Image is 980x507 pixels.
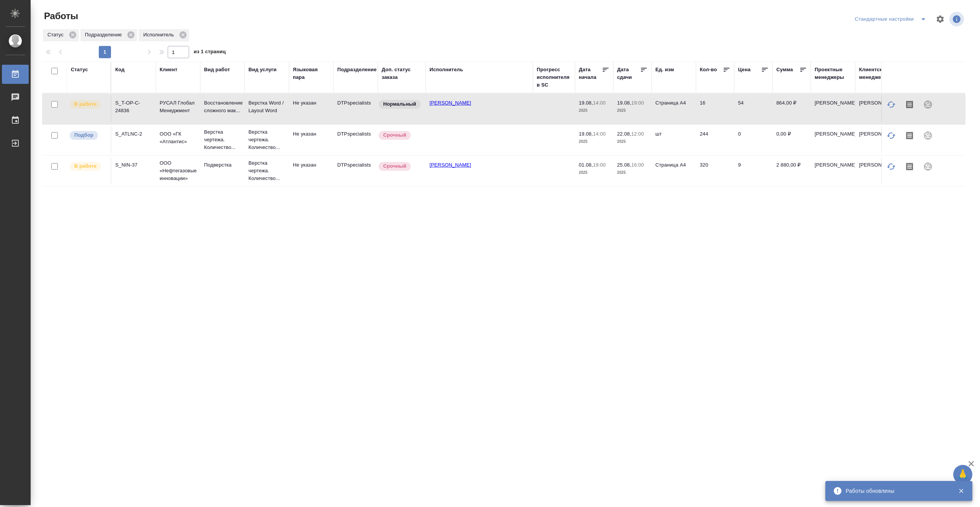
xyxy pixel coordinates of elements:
p: 2025 [617,169,648,177]
div: Кол-во [700,66,717,74]
td: 0,00 ₽ [773,126,811,153]
p: В работе [74,162,96,170]
div: Клиент [160,66,177,74]
p: 19:00 [593,162,606,168]
p: В работе [74,100,96,108]
p: Верстка Word / Layout Word [248,99,285,114]
p: Восстановление сложного мак... [204,99,241,114]
p: Исполнитель [143,31,176,39]
div: Исполнитель [430,66,463,74]
p: 19:00 [631,100,644,106]
td: 54 [734,95,773,122]
div: Дата начала [579,66,602,81]
p: Верстка чертежа. Количество... [248,128,285,151]
div: Ед. изм [655,66,674,74]
div: Прогресс исполнителя в SC [537,66,571,89]
span: из 1 страниц [194,47,226,58]
button: Обновить [882,126,900,145]
p: ООО «ГК «Атлантис» [160,130,196,146]
td: 320 [696,157,734,184]
div: Статус [43,29,79,41]
td: [PERSON_NAME] [811,95,855,122]
td: 864,00 ₽ [773,95,811,122]
td: [PERSON_NAME] [855,157,900,184]
div: Подразделение [80,29,137,41]
p: Верстка чертежа. Количество... [204,128,241,151]
p: Нормальный [383,100,416,108]
td: Не указан [289,126,333,153]
p: Срочный [383,131,406,139]
div: Исполнитель [139,29,189,41]
p: 2025 [617,138,648,146]
p: 01.08, [579,162,593,168]
td: 0 [734,126,773,153]
div: split button [853,13,931,25]
p: 14:00 [593,131,606,137]
div: Вид работ [204,66,230,74]
p: 19.08, [579,100,593,106]
td: Не указан [289,95,333,122]
div: Код [115,66,124,74]
p: 19.08, [617,100,631,106]
button: Закрыть [953,487,969,494]
p: 2025 [579,169,609,177]
p: 16:00 [631,162,644,168]
span: Работы [42,10,78,22]
div: S_ATLNC-2 [115,130,152,138]
td: DTPspecialists [333,157,378,184]
td: Не указан [289,157,333,184]
td: 2 880,00 ₽ [773,157,811,184]
div: Работы обновлены [846,487,947,495]
div: Проектные менеджеры [815,66,851,81]
p: РУСАЛ Глобал Менеджмент [160,99,196,114]
p: Верстка чертежа. Количество... [248,159,285,182]
td: 16 [696,95,734,122]
p: Статус [47,31,66,39]
div: Статус [71,66,88,74]
div: Исполнитель выполняет работу [69,161,107,172]
div: S_NIN-37 [115,161,152,169]
p: Срочный [383,162,406,170]
div: Сумма [776,66,793,74]
a: [PERSON_NAME] [430,162,471,168]
td: [PERSON_NAME] [811,126,855,153]
span: 🙏 [956,466,969,482]
a: [PERSON_NAME] [430,100,471,106]
p: 25.08, [617,162,631,168]
p: 2025 [617,107,648,114]
div: Исполнитель выполняет работу [69,99,107,110]
td: [PERSON_NAME] [811,157,855,184]
button: Скопировать мини-бриф [900,157,919,176]
p: 19.08, [579,131,593,137]
p: 2025 [579,138,609,146]
td: [PERSON_NAME] [855,126,900,153]
td: 244 [696,126,734,153]
div: Проект не привязан [919,126,937,145]
div: Дата сдачи [617,66,640,81]
div: Доп. статус заказа [382,66,422,81]
p: 14:00 [593,100,606,106]
div: Клиентские менеджеры [859,66,896,81]
div: Подразделение [337,66,377,74]
p: Подбор [74,131,93,139]
td: [PERSON_NAME] [855,95,900,122]
button: Обновить [882,157,900,176]
p: 12:00 [631,131,644,137]
p: ООО «Нефтегазовые инновации» [160,159,196,182]
td: DTPspecialists [333,126,378,153]
p: Подверстка [204,161,241,169]
button: Скопировать мини-бриф [900,126,919,145]
td: Страница А4 [652,95,696,122]
div: Можно подбирать исполнителей [69,130,107,141]
div: Языковая пара [293,66,330,81]
div: Вид услуги [248,66,277,74]
p: 22.08, [617,131,631,137]
div: Проект не привязан [919,95,937,114]
button: Скопировать мини-бриф [900,95,919,114]
td: 9 [734,157,773,184]
p: 2025 [579,107,609,114]
td: DTPspecialists [333,95,378,122]
td: Страница А4 [652,157,696,184]
button: Обновить [882,95,900,114]
td: шт [652,126,696,153]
